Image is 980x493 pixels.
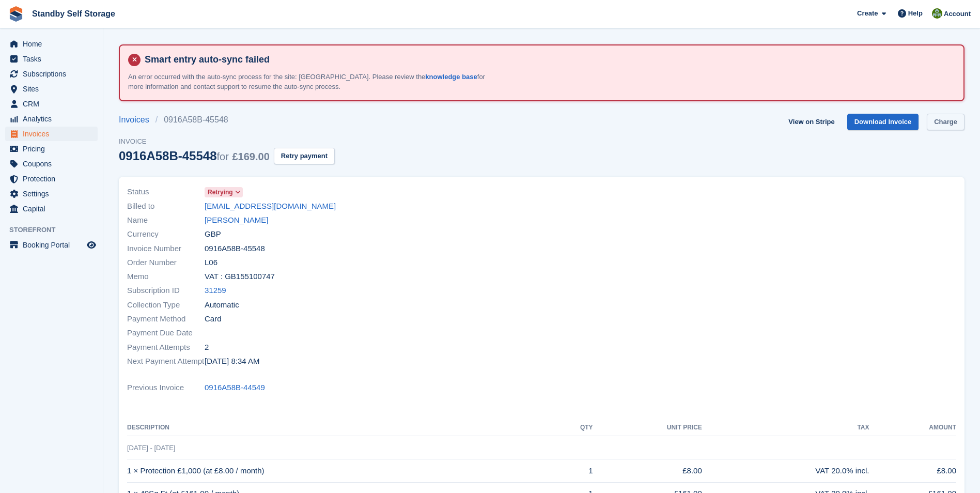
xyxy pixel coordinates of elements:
a: menu [5,238,98,252]
a: [EMAIL_ADDRESS][DOMAIN_NAME] [205,201,336,212]
th: Unit Price [593,420,702,436]
span: 0916A58B-45548 [205,243,265,255]
span: Capital [23,202,85,216]
a: Retrying [205,186,243,198]
td: 1 [553,459,593,483]
a: menu [5,37,98,51]
span: Invoice [119,136,335,147]
td: £8.00 [593,459,702,483]
span: for [216,151,228,162]
a: menu [5,187,98,201]
span: Billed to [127,201,205,212]
div: 0916A58B-45548 [119,149,270,163]
span: Payment Method [127,313,205,325]
span: Invoices [23,127,85,141]
span: Storefront [9,225,103,235]
span: Create [857,8,878,19]
td: 1 × Protection £1,000 (at £8.00 / month) [127,459,553,483]
span: Account [944,9,971,19]
img: stora-icon-8386f47178a22dfd0bd8f6a31ec36ba5ce8667c1dd55bd0f319d3a0aa187defe.svg [8,6,24,22]
span: CRM [23,97,85,111]
a: menu [5,52,98,66]
a: 0916A58B-44549 [205,382,265,394]
a: 31259 [205,285,226,297]
img: Steve Hambridge [932,8,942,19]
div: VAT 20.0% incl. [702,465,869,477]
a: Preview store [85,239,98,251]
span: Analytics [23,112,85,126]
span: Invoice Number [127,243,205,255]
span: Card [205,313,222,325]
a: menu [5,202,98,216]
span: Previous Invoice [127,382,205,394]
span: Booking Portal [23,238,85,252]
th: Tax [702,420,869,436]
span: Retrying [208,188,233,197]
span: Subscription ID [127,285,205,297]
a: [PERSON_NAME] [205,214,268,226]
time: 2025-08-16 07:34:59 UTC [205,356,259,367]
span: £169.00 [232,151,270,162]
span: Status [127,186,205,198]
span: Name [127,214,205,226]
a: View on Stripe [784,114,838,131]
span: Next Payment Attempt [127,356,205,367]
span: GBP [205,228,221,240]
span: Home [23,37,85,51]
span: Order Number [127,257,205,269]
a: menu [5,172,98,186]
a: Charge [927,114,965,131]
span: Sites [23,82,85,96]
nav: breadcrumbs [119,114,335,126]
button: Retry payment [274,148,335,165]
p: An error occurred with the auto-sync process for the site: [GEOGRAPHIC_DATA]. Please review the f... [128,72,490,92]
span: [DATE] - [DATE] [127,444,175,452]
td: £8.00 [869,459,956,483]
h4: Smart entry auto-sync failed [141,54,955,66]
span: Settings [23,187,85,201]
span: L06 [205,257,217,269]
a: Invoices [119,114,155,126]
span: Collection Type [127,299,205,311]
span: Pricing [23,142,85,156]
a: menu [5,67,98,81]
a: knowledge base [425,73,477,81]
a: menu [5,112,98,126]
a: menu [5,82,98,96]
a: menu [5,157,98,171]
span: Coupons [23,157,85,171]
span: Currency [127,228,205,240]
span: Protection [23,172,85,186]
th: QTY [553,420,593,436]
span: VAT : GB155100747 [205,271,275,283]
a: Download Invoice [847,114,919,131]
a: Standby Self Storage [28,5,119,22]
span: Payment Attempts [127,342,205,353]
span: 2 [205,342,209,353]
a: menu [5,127,98,141]
span: Payment Due Date [127,327,205,339]
th: Description [127,420,553,436]
span: Subscriptions [23,67,85,81]
span: Tasks [23,52,85,66]
span: Help [908,8,923,19]
th: Amount [869,420,956,436]
a: menu [5,97,98,111]
a: menu [5,142,98,156]
span: Automatic [205,299,239,311]
span: Memo [127,271,205,283]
